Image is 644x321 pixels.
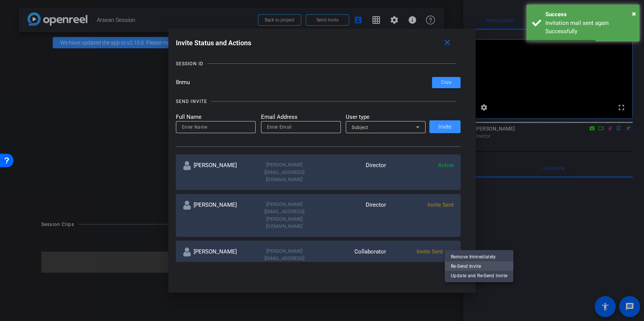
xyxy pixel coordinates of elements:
span: × [632,9,636,18]
div: Success [545,10,634,19]
span: Update and Re-Send Invite [451,271,507,280]
span: Remove Immediately [451,252,507,261]
span: Re-Send Invite [451,262,507,271]
div: Invitation mail sent again Successfully [545,19,634,36]
button: Close [632,8,636,19]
